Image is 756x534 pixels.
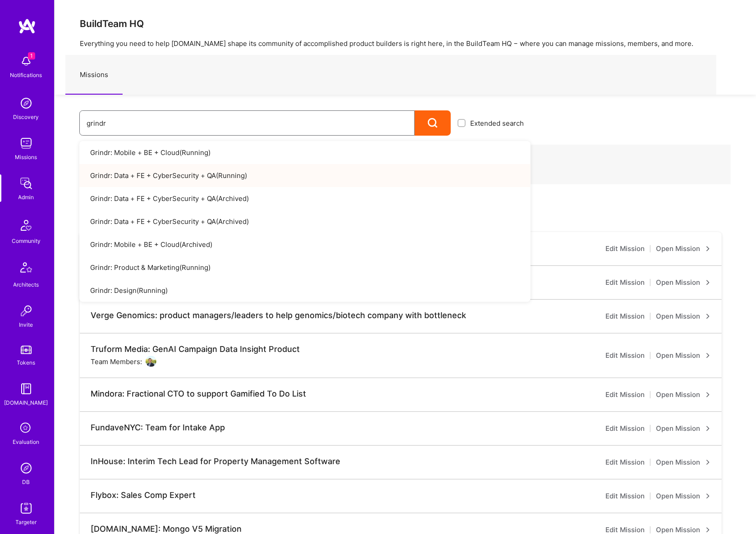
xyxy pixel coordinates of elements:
[17,52,35,70] img: bell
[79,279,531,302] a: Grindr: Design(Running)
[605,389,645,400] a: Edit Mission
[605,243,645,254] a: Edit Mission
[91,344,300,354] div: Truform Media: GenAI Campaign Data Insight Product
[79,141,531,164] a: Grindr: Mobile + BE + Cloud(Running)
[470,119,524,128] span: Extended search
[706,527,711,533] i: icon ArrowRight
[5,398,48,407] div: [DOMAIN_NAME]
[19,320,33,329] div: Invite
[87,112,408,135] input: What type of mission are you looking for?
[15,152,37,162] div: Missions
[17,459,35,477] img: Admin Search
[605,311,645,322] a: Edit Mission
[656,311,711,322] a: Open Mission
[146,356,156,367] img: User Avatar
[656,423,711,434] a: Open Mission
[79,233,531,256] a: Grindr: Mobile + BE + Cloud(Archived)
[10,70,42,80] div: Notifications
[13,437,40,447] div: Evaluation
[16,517,37,527] div: Targeter
[17,358,36,367] div: Tokens
[18,420,35,437] i: icon SelectionTeam
[21,346,32,354] img: tokens
[706,493,711,499] i: icon ArrowRight
[706,353,711,358] i: icon ArrowRight
[14,112,39,122] div: Discovery
[706,314,711,319] i: icon ArrowRight
[28,52,35,59] span: 1
[15,258,37,280] img: Architects
[656,389,711,400] a: Open Mission
[17,380,35,398] img: guide book
[91,356,156,367] div: Team Members:
[17,134,35,152] img: teamwork
[605,491,645,502] a: Edit Mission
[91,456,340,466] div: InHouse: Interim Tech Lead for Property Management Software
[79,256,531,279] a: Grindr: Product & Marketing(Running)
[12,236,41,246] div: Community
[17,499,35,517] img: Skill Targeter
[656,491,711,502] a: Open Mission
[656,350,711,361] a: Open Mission
[706,426,711,431] i: icon ArrowRight
[706,392,711,397] i: icon ArrowRight
[656,243,711,254] a: Open Mission
[17,302,35,320] img: Invite
[14,280,39,289] div: Architects
[91,389,306,399] div: Mindora: Fractional CTO to support Gamified To Do List
[79,164,531,187] a: Grindr: Data + FE + CyberSecurity + QA(Running)
[605,277,645,288] a: Edit Mission
[17,174,35,192] img: admin teamwork
[18,192,34,202] div: Admin
[80,39,731,48] p: Everything you need to help [DOMAIN_NAME] shape its community of accomplished product builders is...
[18,18,36,34] img: logo
[91,524,242,534] div: [DOMAIN_NAME]: Mongo V5 Migration
[91,490,196,500] div: Flybox: Sales Comp Expert
[79,210,531,233] a: Grindr: Data + FE + CyberSecurity + QA(Archived)
[17,94,35,112] img: discovery
[15,215,37,236] img: Community
[656,457,711,468] a: Open Mission
[656,277,711,288] a: Open Mission
[428,118,438,128] i: icon Search
[91,310,466,320] div: Verge Genomics: product managers/leaders to help genomics/biotech company with bottleneck
[605,350,645,361] a: Edit Mission
[65,55,123,95] a: Missions
[80,18,731,29] h3: BuildTeam HQ
[706,246,711,251] i: icon ArrowRight
[706,460,711,465] i: icon ArrowRight
[79,187,531,210] a: Grindr: Data + FE + CyberSecurity + QA(Archived)
[605,423,645,434] a: Edit Mission
[91,423,225,433] div: FundaveNYC: Team for Intake App
[23,477,30,487] div: DB
[605,457,645,468] a: Edit Mission
[706,280,711,285] i: icon ArrowRight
